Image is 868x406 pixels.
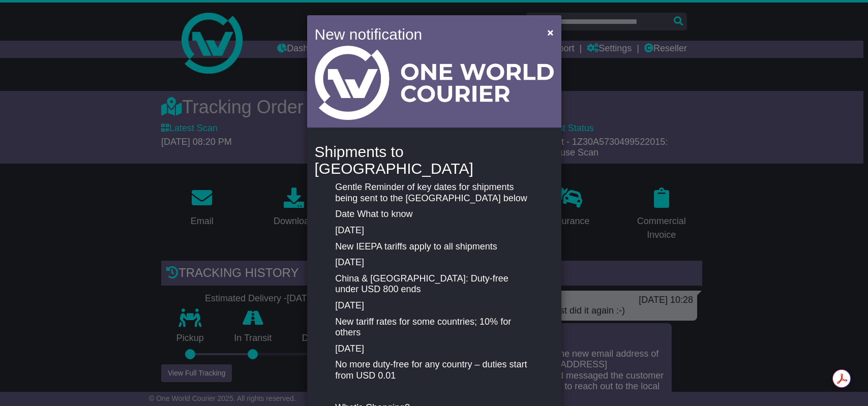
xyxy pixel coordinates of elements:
span: × [547,26,553,38]
p: No more duty-free for any country – duties start from USD 0.01 [335,359,532,381]
h4: Shipments to [GEOGRAPHIC_DATA] [315,143,554,177]
p: [DATE] [335,343,532,355]
p: China & [GEOGRAPHIC_DATA]: Duty-free under USD 800 ends [335,273,532,295]
p: [DATE] [335,225,532,236]
p: New IEEPA tariffs apply to all shipments [335,241,532,253]
img: Light [315,46,554,120]
h4: New notification [315,23,533,46]
p: New tariff rates for some countries; 10% for others [335,317,532,338]
p: Date What to know [335,209,532,220]
p: Gentle Reminder of key dates for shipments being sent to the [GEOGRAPHIC_DATA] below [335,182,532,204]
p: [DATE] [335,257,532,268]
button: Close [542,22,558,43]
p: [DATE] [335,300,532,311]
